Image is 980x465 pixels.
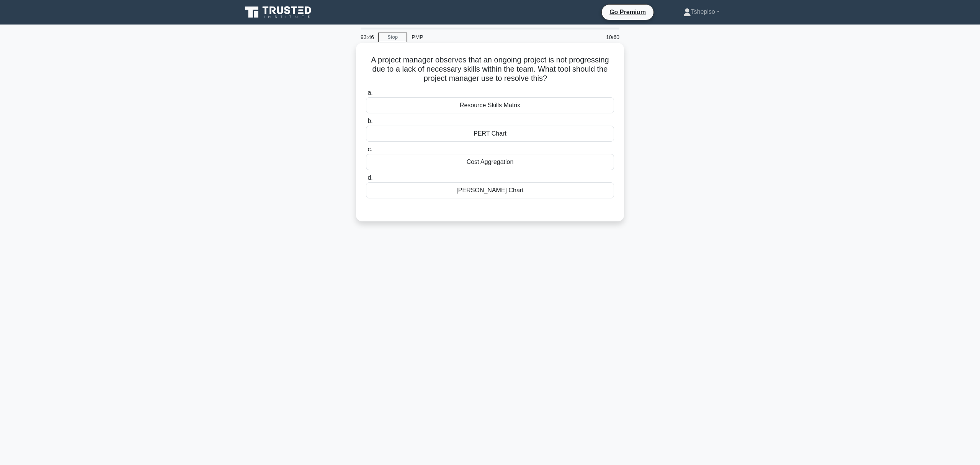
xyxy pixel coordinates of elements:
div: 10/60 [579,29,624,45]
div: PERT Chart [366,126,614,142]
div: Resource Skills Matrix [366,97,614,113]
a: Go Premium [605,7,650,17]
span: d. [367,174,372,181]
a: Tshepiso [665,4,738,20]
div: PMP [407,29,512,45]
span: c. [367,146,372,152]
div: 93:46 [356,29,378,45]
a: Stop [378,33,407,42]
h5: A project manager observes that an ongoing project is not progressing due to a lack of necessary ... [365,55,615,84]
span: b. [367,118,372,124]
div: Cost Aggregation [366,154,614,170]
span: a. [367,89,372,96]
div: [PERSON_NAME] Chart [366,182,614,198]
